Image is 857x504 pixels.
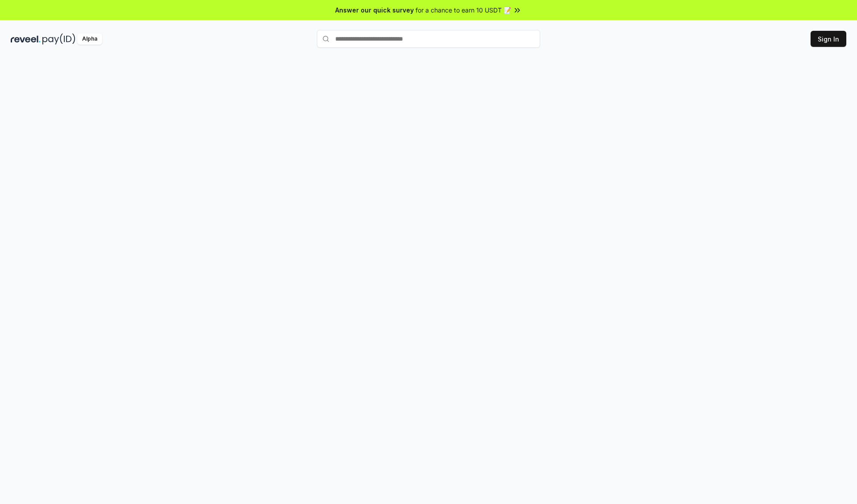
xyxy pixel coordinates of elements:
span: Answer our quick survey [335,5,414,15]
div: Alpha [77,33,102,45]
span: for a chance to earn 10 USDT 📝 [416,5,511,15]
img: reveel_dark [11,33,41,45]
img: pay_id [42,33,75,45]
button: Sign In [811,31,846,47]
